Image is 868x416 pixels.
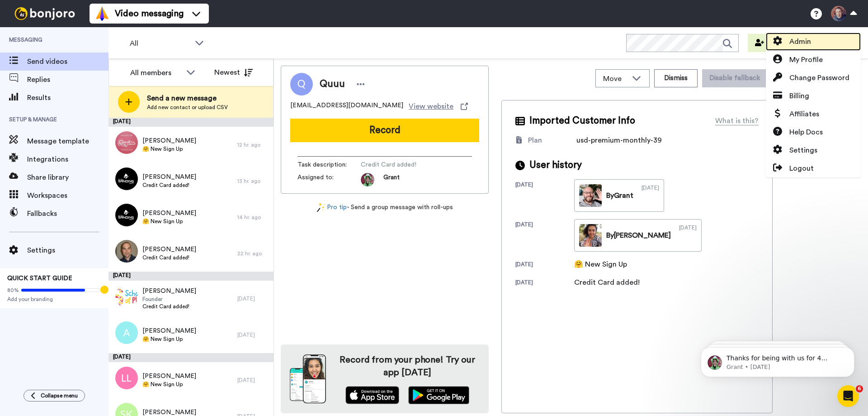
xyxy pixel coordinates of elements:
[715,115,759,126] div: What is this?
[281,203,489,212] div: - Send a group message with roll-ups
[789,72,849,83] span: Change Password
[27,190,108,201] span: Workspaces
[317,203,347,212] a: Pro tip
[579,224,602,247] img: db92fa71-4f26-4929-896c-af2ee9394a23_0000.jpg
[574,219,702,252] a: By[PERSON_NAME][DATE]
[24,390,85,402] button: Collapse menu
[606,190,633,201] div: By Grant
[27,92,108,103] span: Results
[7,287,19,294] span: 80%
[130,67,182,78] div: All members
[115,204,138,226] img: fad6a38c-3641-4f19-95da-39d25eb178b7.png
[115,285,138,308] img: 5131bc0d-2449-4130-b437-799d03c53073.png
[409,101,468,112] a: View website
[529,114,635,128] span: Imported Customer Info
[574,179,664,212] a: ByGrant[DATE]
[335,354,480,379] h4: Record from your phone! Try our app [DATE]
[320,77,345,91] span: Quuu
[237,377,269,384] div: [DATE]
[383,173,400,186] span: Grant
[702,69,767,87] button: Disable fallback
[579,184,602,207] img: c461da9e-e5e2-4706-92f9-550e74781960_0000.jpg
[27,154,108,165] span: Integrations
[108,353,274,362] div: [DATE]
[679,224,697,247] div: [DATE]
[27,208,108,219] span: Fallbacks
[142,335,196,343] span: 🤗 New Sign Up
[290,354,326,403] img: download
[789,163,814,174] span: Logout
[108,118,274,127] div: [DATE]
[837,385,859,407] iframe: Intercom live chat
[408,386,469,404] img: playstore
[529,158,582,172] span: User history
[142,245,196,254] span: [PERSON_NAME]
[856,385,863,392] span: 6
[789,36,811,47] span: Admin
[237,331,269,339] div: [DATE]
[528,135,542,146] div: Plan
[142,254,196,261] span: Credit Card added!
[789,145,817,156] span: Settings
[515,181,574,212] div: [DATE]
[789,54,823,65] span: My Profile
[142,381,196,388] span: 🤗 New Sign Up
[574,259,627,270] div: 🤗 New Sign Up
[237,250,269,257] div: 22 hr. ago
[290,119,479,142] button: Record
[142,145,196,153] span: 🤗 New Sign Up
[789,91,809,101] span: Billing
[290,73,313,96] img: Image of Quuu
[789,127,823,138] span: Help Docs
[27,56,108,67] span: Send videos
[208,63,259,81] button: Newest
[27,136,108,147] span: Message template
[39,26,156,196] span: Thanks for being with us for 4 months - it's flown by! How can we make the next 4 months even bet...
[115,240,138,263] img: 2a8a44ce-7f9f-4f2a-9e55-8e2093de61c3.jpg
[345,386,399,404] img: appstore
[574,277,640,288] div: Credit Card added!
[766,141,861,159] a: Settings
[142,172,196,182] span: [PERSON_NAME]
[41,392,78,399] span: Collapse menu
[142,136,196,145] span: [PERSON_NAME]
[11,7,79,20] img: bj-logo-header-white.svg
[642,184,659,207] div: [DATE]
[654,69,698,87] button: Dismiss
[115,131,138,154] img: fa0b63ca-fe5e-47dd-85ef-a33dd606e15c.jpg
[687,328,868,392] iframe: Intercom notifications message
[237,141,269,148] div: 12 hr. ago
[7,275,72,282] span: QUICK START GUIDE
[748,34,792,52] button: Invite
[115,321,138,344] img: a.png
[100,286,108,294] div: Tooltip anchor
[317,203,325,212] img: magic-wand.svg
[576,137,662,144] span: usd-premium-monthly-39
[297,173,361,186] span: Assigned to:
[142,182,196,189] span: Credit Card added!
[515,279,574,288] div: [DATE]
[142,209,196,218] span: [PERSON_NAME]
[766,105,861,123] a: Affiliates
[766,69,861,87] a: Change Password
[290,101,403,112] span: [EMAIL_ADDRESS][DOMAIN_NAME]
[515,221,574,252] div: [DATE]
[606,230,671,241] div: By [PERSON_NAME]
[766,159,861,177] a: Logout
[789,109,819,120] span: Affiliates
[142,303,196,310] span: Credit Card added!
[142,287,196,296] span: [PERSON_NAME]
[766,33,861,51] a: Admin
[108,272,274,281] div: [DATE]
[115,167,138,190] img: fad6a38c-3641-4f19-95da-39d25eb178b7.png
[237,214,269,221] div: 14 hr. ago
[7,296,101,303] span: Add your branding
[766,123,861,141] a: Help Docs
[95,6,109,21] img: vm-color.svg
[39,35,156,43] p: Message from Grant, sent 34w ago
[237,177,269,185] div: 13 hr. ago
[147,93,228,104] span: Send a new message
